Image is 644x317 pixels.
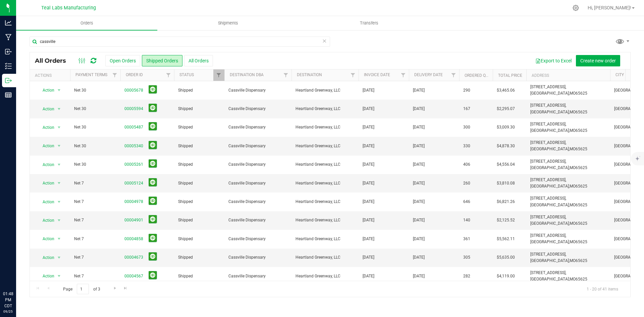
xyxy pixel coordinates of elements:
span: [GEOGRAPHIC_DATA], [530,147,570,151]
inline-svg: Reports [5,92,12,98]
iframe: Resource center [7,263,27,283]
span: select [55,271,63,281]
span: [DATE] [363,236,374,242]
span: Shipped [178,180,220,187]
span: [GEOGRAPHIC_DATA], [530,258,570,263]
span: MO [570,221,576,226]
span: [STREET_ADDRESS], [530,270,566,275]
span: Cassville Dispensary [228,161,287,168]
span: Action [37,197,55,207]
span: [GEOGRAPHIC_DATA], [530,203,570,207]
a: City [615,72,624,77]
span: Shipped [178,124,220,130]
p: 01:48 PM CDT [3,291,13,309]
span: 65625 [576,147,587,151]
span: [DATE] [363,217,374,223]
span: [DATE] [413,180,425,187]
span: Heartland Greenway, LLC [296,87,355,94]
a: 00004901 [124,217,143,223]
span: select [55,197,63,207]
span: Cassville Dispensary [228,106,287,112]
span: 282 [463,273,470,279]
span: [DATE] [413,87,425,94]
inline-svg: Analytics [5,19,12,26]
span: [GEOGRAPHIC_DATA], [530,91,570,96]
span: [DATE] [363,161,374,168]
span: MO [570,240,576,244]
span: Cassville Dispensary [228,217,287,223]
a: Filter [163,69,174,81]
span: Net 30 [74,161,116,168]
span: select [55,234,63,244]
span: Teal Labs Manufacturing [41,5,96,11]
span: Page of 3 [57,284,106,294]
span: [STREET_ADDRESS], [530,215,566,219]
span: [GEOGRAPHIC_DATA], [530,184,570,189]
span: [GEOGRAPHIC_DATA], [530,165,570,170]
a: 00005261 [124,161,143,168]
a: Filter [280,69,291,81]
div: Actions [35,73,67,78]
a: Filter [213,69,224,81]
a: Filter [347,69,359,81]
span: Shipped [178,217,220,223]
span: Action [37,271,55,281]
span: Action [37,104,55,114]
span: select [55,104,63,114]
span: MO [570,147,576,151]
span: Shipped [178,161,220,168]
span: [DATE] [363,143,374,149]
span: Action [37,178,55,188]
span: MO [570,91,576,96]
span: MO [570,128,576,133]
a: 00005594 [124,106,143,112]
span: Heartland Greenway, LLC [296,161,355,168]
a: Filter [109,69,120,81]
span: [DATE] [413,124,425,130]
inline-svg: Outbound [5,77,12,84]
span: 65625 [576,277,587,281]
span: [DATE] [363,254,374,261]
span: 65625 [576,128,587,133]
span: Heartland Greenway, LLC [296,180,355,187]
span: [DATE] [363,124,374,130]
span: Clear [322,37,327,45]
span: 65625 [576,91,587,96]
span: Hi, [PERSON_NAME]! [588,5,631,10]
a: Filter [398,69,409,81]
span: Cassville Dispensary [228,273,287,279]
span: select [55,141,63,151]
span: [STREET_ADDRESS], [530,252,566,257]
span: Net 30 [74,87,116,94]
span: [GEOGRAPHIC_DATA], [530,128,570,133]
inline-svg: Manufacturing [5,34,12,41]
span: 300 [463,124,470,130]
span: Create new order [580,58,616,63]
span: [STREET_ADDRESS], [530,122,566,126]
a: Transfers [299,16,440,30]
span: 65625 [576,184,587,189]
span: [DATE] [413,161,425,168]
span: MO [570,277,576,281]
span: 65625 [576,258,587,263]
span: Shipped [178,199,220,205]
span: Action [37,253,55,262]
span: [GEOGRAPHIC_DATA], [530,221,570,226]
span: select [55,86,63,95]
a: Orders [16,16,157,30]
span: Net 30 [74,143,116,149]
span: Heartland Greenway, LLC [296,143,355,149]
span: 65625 [576,165,587,170]
span: Action [37,86,55,95]
span: 65625 [576,203,587,207]
a: Go to the last page [121,284,130,293]
a: Order ID [126,72,143,77]
span: select [55,160,63,169]
span: Net 7 [74,180,116,187]
span: MO [570,165,576,170]
span: Orders [71,20,102,26]
span: [STREET_ADDRESS], [530,140,566,145]
span: [DATE] [413,273,425,279]
span: 167 [463,106,470,112]
input: Search Order ID, Destination, Customer PO... [30,37,330,47]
